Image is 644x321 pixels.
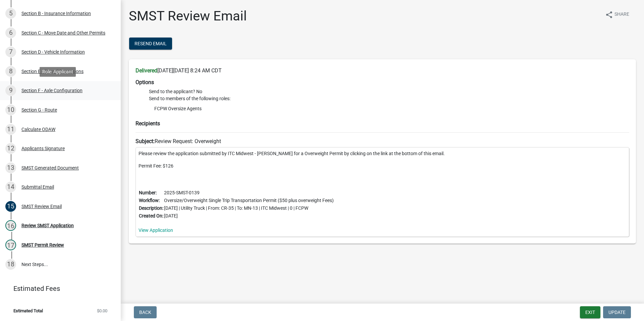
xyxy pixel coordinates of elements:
div: 13 [5,163,16,173]
span: Estimated Total [13,309,43,313]
li: FCPW Oversize Agents [149,104,629,114]
div: 8 [5,66,16,77]
b: Description: [139,205,163,211]
i: share [605,11,613,19]
div: Section G - Route [21,108,57,112]
div: SMST Permit Review [21,243,64,247]
strong: Recipients [136,120,160,127]
div: Submittal Email [21,185,54,189]
div: Role: Applicant [40,67,76,77]
span: Resend Email [135,41,167,46]
button: Resend Email [129,38,172,50]
h6: Review Request: Overweight [136,138,629,144]
span: Update [608,310,626,315]
div: 9 [5,85,16,96]
button: Back [134,306,157,318]
li: Send to the applicant? No [149,88,629,95]
td: [DATE] [164,212,334,220]
div: Section B - Insurance Information [21,11,91,16]
h6: [DATE][DATE] 8:24 AM CDT [136,67,629,74]
p: Please review the application submitted by ITC Midwest - [PERSON_NAME] for a Overweight Permit by... [139,150,626,157]
b: Number: [139,190,157,195]
div: Calculate ODAW [21,127,55,132]
div: Section E - Overall Dimensions [21,69,84,74]
div: SMST Generated Document [21,166,79,170]
td: [DATE] | Utility Truck | From: CR-35 | To: MN-13 | ITC Midwest | 0 | FCPW [164,204,334,212]
button: Exit [580,306,600,318]
b: Workflow: [139,198,160,203]
div: 11 [5,124,16,135]
td: Oversize/Overweight Single Trip Transportation Permit ($50 plus overweight Fees) [164,197,334,204]
h1: SMST Review Email [129,8,247,24]
div: Section F - Axle Configuration [21,88,83,93]
div: Applicants Signature [21,146,65,151]
span: Back [139,310,151,315]
div: 18 [5,259,16,270]
li: Send to members of the following roles: [149,95,629,115]
div: 16 [5,220,16,231]
div: SMST Review Email [21,204,62,209]
div: Review SMST Application [21,223,74,228]
button: shareShare [600,8,635,21]
button: Update [603,306,631,318]
div: 14 [5,182,16,192]
div: Section C - Move Date and Other Permits [21,30,105,35]
div: 17 [5,240,16,250]
span: $0.00 [97,309,107,313]
b: Created On: [139,213,163,218]
a: View Application [139,228,173,233]
div: 7 [5,47,16,57]
span: Share [614,11,629,19]
div: Section D - Vehicle Information [21,50,85,54]
div: 6 [5,27,16,38]
div: 10 [5,105,16,115]
div: 12 [5,143,16,154]
td: 2025-SMST-0139 [164,189,334,197]
strong: Options [136,79,154,85]
strong: Subject: [136,138,155,144]
div: 5 [5,8,16,19]
a: Estimated Fees [5,282,110,295]
strong: Delivered [136,67,157,74]
div: 15 [5,201,16,212]
p: Permit Fee: $126 [139,163,626,170]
